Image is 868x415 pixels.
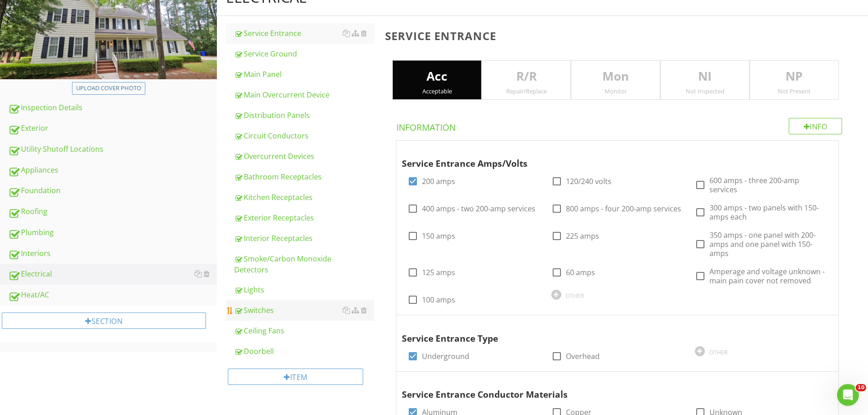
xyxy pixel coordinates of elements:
label: 60 amps [566,268,595,277]
div: Service Entrance Conductor Materials [402,375,811,402]
div: Not Inspected [661,87,749,95]
label: 800 amps - four 200-amp services [566,204,681,213]
div: Exterior Receptacles [234,212,374,223]
div: Electrical [8,268,217,280]
div: Roofing [8,206,217,218]
p: R/R [482,67,570,86]
div: Repair/Replace [482,87,570,95]
div: Interiors [8,248,217,260]
div: Switches [234,305,374,316]
label: Amperage and voltage unknown - main pain cover not removed [709,267,827,285]
div: Item [228,369,363,385]
p: NI [661,67,749,86]
div: Lights [234,284,374,295]
label: 120/240 volts [566,177,611,186]
div: Smoke/Carbon Monoxide Detectors [234,253,374,275]
div: Service Entrance Type [402,319,811,345]
div: Kitchen Receptacles [234,192,374,203]
div: Service Entrance [234,28,374,39]
p: Mon [571,67,660,86]
button: Upload cover photo [72,82,145,95]
label: 225 amps [566,231,599,241]
div: Acceptable [393,87,481,95]
div: OTHER [565,292,584,299]
div: Main Overcurrent Device [234,89,374,100]
div: Upload cover photo [76,84,141,93]
label: 200 amps [422,177,455,186]
div: Bathroom Receptacles [234,171,374,182]
div: Doorbell [234,346,374,357]
p: NP [750,67,838,86]
div: Appliances [8,164,217,176]
div: Exterior [8,123,217,134]
div: Utility Shutoff Locations [8,143,217,155]
div: Plumbing [8,227,217,239]
div: Foundation [8,185,217,197]
div: Heat/AC [8,289,217,301]
label: 125 amps [422,268,455,277]
div: Inspection Details [8,102,217,114]
label: Underground [422,352,469,361]
div: Monitor [571,87,660,95]
div: Circuit Conductors [234,130,374,141]
label: 600 amps - three 200-amp services [709,176,827,194]
div: Info [789,118,842,134]
div: Interior Receptacles [234,233,374,244]
div: Service Entrance Amps/Volts [402,144,811,171]
iframe: Intercom live chat [837,384,859,406]
div: Service Ground [234,48,374,59]
div: Overcurrent Devices [234,151,374,162]
div: OTHER [709,348,728,356]
label: 150 amps [422,231,455,241]
label: Overhead [566,352,600,361]
h3: Service Entrance [385,30,853,42]
div: Ceiling Fans [234,325,374,336]
h4: Information [396,118,842,133]
label: 100 amps [422,295,455,304]
label: 350 amps - one panel with 200-amps and one panel with 150-amps [709,231,827,258]
div: Not Present [750,87,838,95]
div: Main Panel [234,69,374,80]
div: Distribution Panels [234,110,374,121]
label: 400 amps - two 200-amp services [422,204,535,213]
p: Acc [393,67,481,86]
div: Section [2,313,206,329]
label: 300 amps - two panels with 150-amps each [709,203,827,221]
span: 10 [856,384,866,391]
